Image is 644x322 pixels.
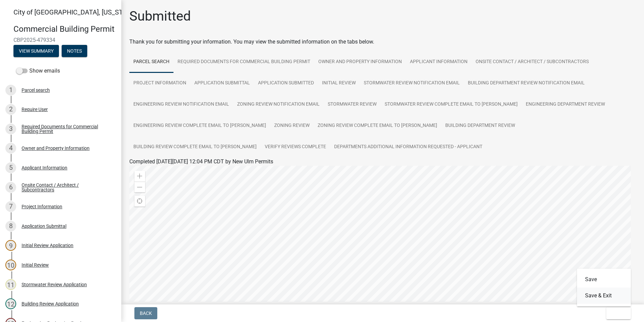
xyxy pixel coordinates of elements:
[472,51,593,73] a: Onsite Contact / Architect / Subcontractors
[22,224,66,229] div: Application Submittal
[129,158,273,165] span: Completed [DATE][DATE] 12:04 PM CDT by New Ulm Permits
[5,221,16,232] div: 8
[13,49,59,54] wm-modal-confirm: Summary
[13,45,59,57] button: View Summary
[22,165,67,170] div: Applicant Information
[522,94,609,115] a: Engineering Department Review
[5,124,16,134] div: 3
[129,38,636,46] div: Thank you for submitting your information. You may view the submitted information on the tabs below.
[5,240,16,251] div: 9
[22,243,73,248] div: Initial Review Application
[22,107,48,112] div: Require User
[129,73,190,94] a: Project Information
[5,182,16,193] div: 6
[441,115,519,137] a: Building Department Review
[129,94,233,115] a: Engineering Review Notification Email
[606,307,631,319] button: Exit
[261,136,330,158] a: Verify Reviews Complete
[318,73,360,94] a: Initial Review
[360,73,464,94] a: Stormwater Review Notification Email
[134,307,157,319] button: Back
[16,67,60,75] label: Show emails
[5,104,16,115] div: 2
[5,279,16,290] div: 11
[464,73,589,94] a: Building Department Review Notification Email
[5,260,16,270] div: 10
[5,143,16,154] div: 4
[190,73,254,94] a: Application Submittal
[62,45,87,57] button: Notes
[5,162,16,173] div: 5
[406,51,472,73] a: Applicant Information
[577,269,631,306] div: Exit
[330,136,486,158] a: Departments Additional Information Requested - Applicant
[270,115,314,137] a: Zoning Review
[22,146,90,151] div: Owner and Property Information
[129,51,173,73] a: Parcel search
[5,201,16,212] div: 7
[314,115,441,137] a: Zoning Review Complete Email to [PERSON_NAME]
[254,73,318,94] a: Application Submitted
[324,94,381,115] a: Stormwater Review
[5,298,16,309] div: 12
[577,288,631,304] button: Save & Exit
[134,171,145,182] div: Zoom in
[134,196,145,207] div: Find my location
[22,282,87,287] div: Stormwater Review Application
[22,124,110,134] div: Required Documents for Commercial Building Permit
[577,271,631,288] button: Save
[129,136,261,158] a: Building Review Complete Email to [PERSON_NAME]
[233,94,324,115] a: Zoning Review Notification Email
[22,183,110,192] div: Onsite Contact / Architect / Subcontractors
[22,204,62,209] div: Project Information
[314,51,406,73] a: Owner and Property Information
[612,311,621,316] span: Exit
[13,8,136,16] span: City of [GEOGRAPHIC_DATA], [US_STATE]
[5,85,16,96] div: 1
[22,263,49,267] div: Initial Review
[129,115,270,137] a: Engineering Review Complete Email to [PERSON_NAME]
[134,182,145,192] div: Zoom out
[140,311,152,316] span: Back
[173,51,314,73] a: Required Documents for Commercial Building Permit
[22,88,50,92] div: Parcel search
[62,49,87,54] wm-modal-confirm: Notes
[129,8,191,24] h1: Submitted
[381,94,522,115] a: Stormwater Review Complete Email to [PERSON_NAME]
[13,24,116,34] h4: Commercial Building Permit
[13,37,108,43] span: CBP2025-479334
[22,301,79,306] div: Building Review Application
